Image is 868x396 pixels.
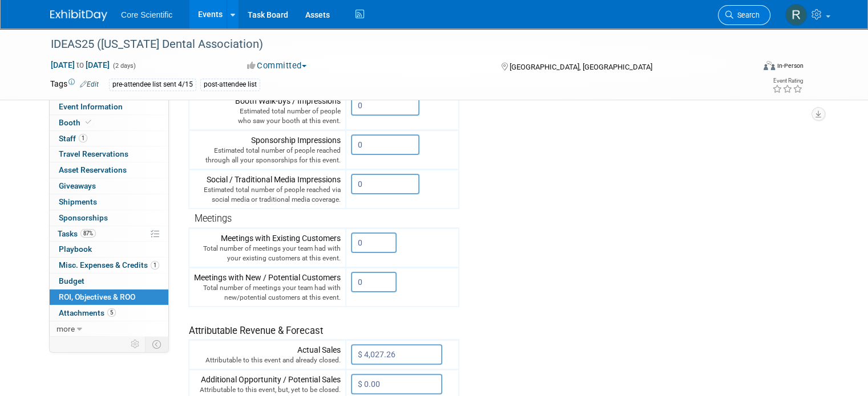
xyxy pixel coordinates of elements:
[194,134,341,165] div: Sponsorship Impressions
[194,185,341,205] div: Estimated total number of people reached via social media or traditional media coverage.
[59,260,159,270] span: Misc. Expenses & Credits
[58,229,96,238] span: Tasks
[121,10,172,19] span: Core Scientific
[194,232,341,263] div: Meetings with Existing Customers
[243,60,311,72] button: Committed
[718,5,770,25] a: Search
[50,131,168,146] a: Staff1
[194,356,341,365] div: Attributable to this event and already closed.
[50,78,99,91] td: Tags
[146,337,169,352] td: Toggle Event Tabs
[189,310,453,338] div: Attributable Revenue & Forecast
[59,165,127,174] span: Asset Reservations
[50,273,168,289] a: Budget
[75,60,86,70] span: to
[764,61,775,70] img: Format-Inperson.png
[50,289,168,305] a: ROI, Objectives & ROO
[194,344,341,365] div: Actual Sales
[785,4,807,26] img: Rachel Wolff
[59,197,97,206] span: Shipments
[59,213,108,222] span: Sponsorships
[86,119,91,125] i: Booth reservation complete
[194,283,341,303] div: Total number of meetings your team had with new/potential customers at this event.
[50,60,110,70] span: [DATE] [DATE]
[112,62,136,70] span: (2 days)
[50,321,168,337] a: more
[107,308,116,317] span: 5
[194,107,341,126] div: Estimated total number of people who saw your booth at this event.
[50,258,168,273] a: Misc. Expenses & Credits1
[151,261,159,270] span: 1
[59,149,128,158] span: Travel Reservations
[194,272,341,303] div: Meetings with New / Potential Customers
[733,11,760,19] span: Search
[194,374,341,395] div: Additional Opportunity / Potential Sales
[50,162,168,178] a: Asset Reservations
[59,118,94,127] span: Booth
[59,276,84,285] span: Budget
[50,242,168,257] a: Playbook
[59,292,135,301] span: ROI, Objectives & ROO
[50,226,168,242] a: Tasks87%
[194,95,341,126] div: Booth Walk-bys / Impressions
[777,62,804,70] div: In-Person
[56,324,75,333] span: more
[50,210,168,226] a: Sponsorships
[692,59,804,76] div: Event Format
[47,34,740,55] div: IDEAS25 ([US_STATE] Dental Association)
[126,337,146,352] td: Personalize Event Tab Strip
[50,115,168,130] a: Booth
[80,80,99,88] a: Edit
[50,10,107,21] img: ExhibitDay
[59,244,92,254] span: Playbook
[59,308,116,317] span: Attachments
[200,79,260,91] div: post-attendee list
[79,134,87,142] span: 1
[59,181,96,190] span: Giveaways
[50,99,168,115] a: Event Information
[194,146,341,165] div: Estimated total number of people reached through all your sponsorships for this event.
[194,244,341,263] div: Total number of meetings your team had with your existing customers at this event.
[50,305,168,321] a: Attachments5
[194,174,341,205] div: Social / Traditional Media Impressions
[510,63,652,71] span: [GEOGRAPHIC_DATA], [GEOGRAPHIC_DATA]
[772,78,803,84] div: Event Rating
[80,229,96,238] span: 87%
[59,102,123,111] span: Event Information
[194,385,341,395] div: Attributable to this event, but, yet to be closed.
[50,194,168,210] a: Shipments
[50,146,168,162] a: Travel Reservations
[109,79,196,91] div: pre-attendee list sent 4/15
[195,213,232,224] span: Meetings
[59,134,87,143] span: Staff
[50,178,168,194] a: Giveaways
